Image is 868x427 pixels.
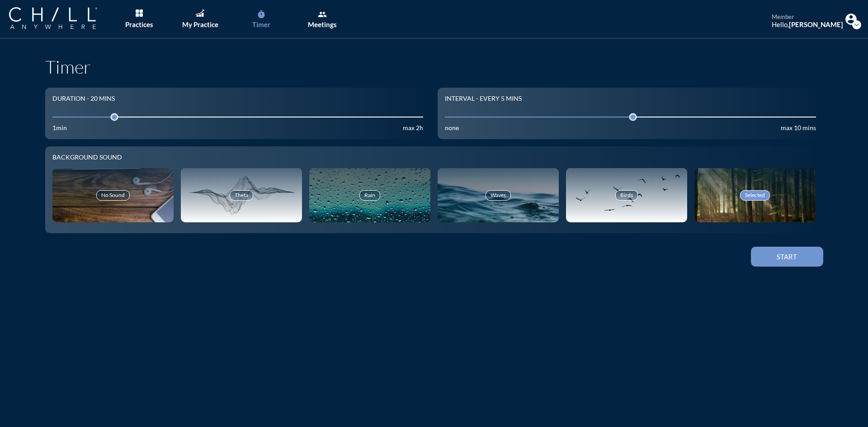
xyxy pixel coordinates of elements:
div: Meetings [308,20,337,28]
div: max 10 mins [781,124,816,132]
i: timer [257,10,266,19]
div: Background sound [52,154,816,161]
div: member [772,14,843,21]
div: Duration - 20 mins [52,95,115,103]
div: Hello, [772,20,843,28]
div: Theta [230,190,253,200]
div: Selected [740,190,770,200]
div: max 2h [403,124,423,132]
i: expand_more [852,20,861,29]
div: Rain [359,190,380,200]
div: Interval - Every 5 mins [445,95,522,103]
button: Start [751,247,823,267]
div: Start [767,253,807,261]
strong: [PERSON_NAME] [789,20,843,28]
div: 1min [52,124,67,132]
div: No Sound [96,190,130,200]
div: none [445,124,459,132]
i: group [318,10,327,19]
div: Timer [252,20,270,28]
div: Birds [615,190,638,200]
img: Company Logo [9,7,97,29]
h1: Timer [45,56,823,78]
div: Waves [486,190,511,200]
a: Company Logo [9,7,115,30]
div: Practices [125,20,153,28]
img: List [136,9,143,17]
img: Profile icon [845,14,857,25]
img: Graph [196,9,204,17]
div: My Practice [182,20,218,28]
